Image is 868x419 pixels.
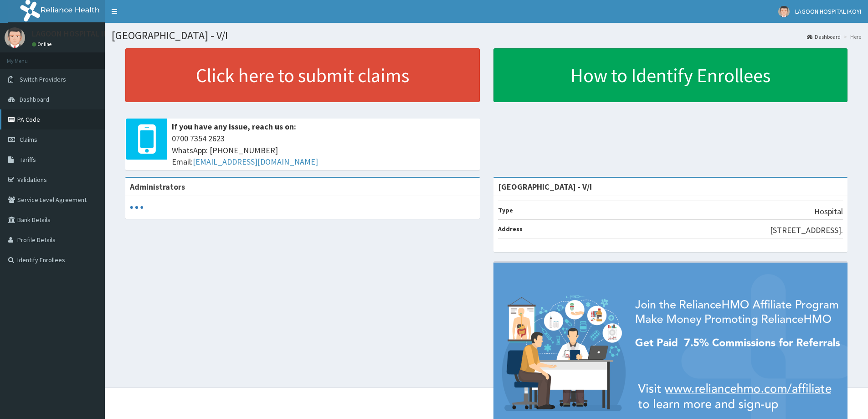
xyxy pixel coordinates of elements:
[130,201,144,214] svg: audio-loading
[20,155,36,164] span: Tariffs
[112,30,861,41] h1: [GEOGRAPHIC_DATA] - V/I
[807,33,841,41] a: Dashboard
[193,156,318,167] a: [EMAIL_ADDRESS][DOMAIN_NAME]
[172,133,475,168] span: 0700 7354 2623 WhatsApp: [PHONE_NUMBER] Email:
[498,206,513,214] b: Type
[5,27,25,48] img: User Image
[498,225,523,233] b: Address
[493,48,848,102] a: How to Identify Enrollees
[125,48,480,102] a: Click here to submit claims
[32,41,54,47] a: Online
[498,181,592,192] strong: [GEOGRAPHIC_DATA] - V/I
[20,75,66,83] span: Switch Providers
[842,33,861,41] li: Here
[814,206,843,217] p: Hospital
[32,30,120,38] p: LAGOON HOSPITAL IKOYI
[20,95,49,103] span: Dashboard
[172,121,296,132] b: If you have any issue, reach us on:
[20,135,37,144] span: Claims
[778,6,790,17] img: User Image
[795,7,861,16] span: LAGOON HOSPITAL IKOYI
[130,181,185,192] b: Administrators
[770,224,843,236] p: [STREET_ADDRESS].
